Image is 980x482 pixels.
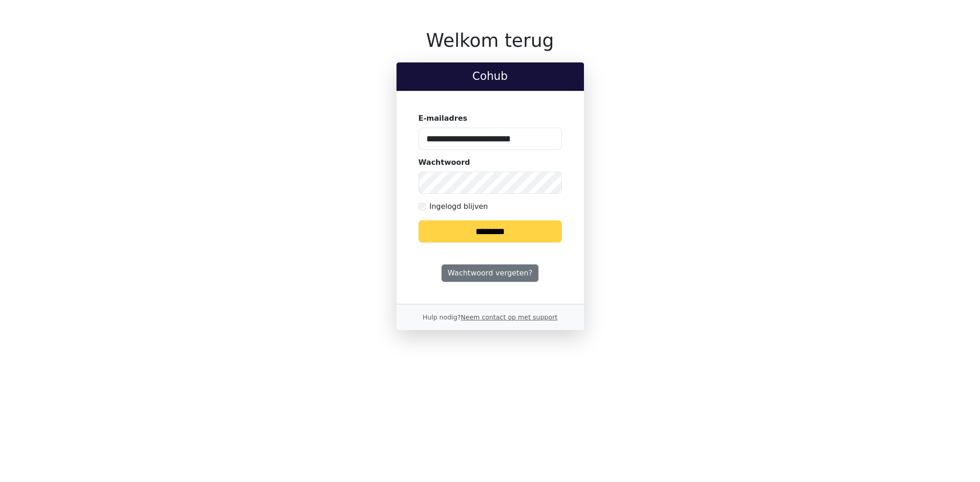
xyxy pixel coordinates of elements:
[461,314,557,321] a: Neem contact op met support
[430,201,488,212] label: Ingelogd blijven
[397,29,584,51] h1: Welkom terug
[423,314,558,321] small: Hulp nodig?
[419,157,470,168] label: Wachtwoord
[419,113,468,124] label: E-mailadres
[404,70,577,83] h2: Cohub
[442,264,538,282] a: Wachtwoord vergeten?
